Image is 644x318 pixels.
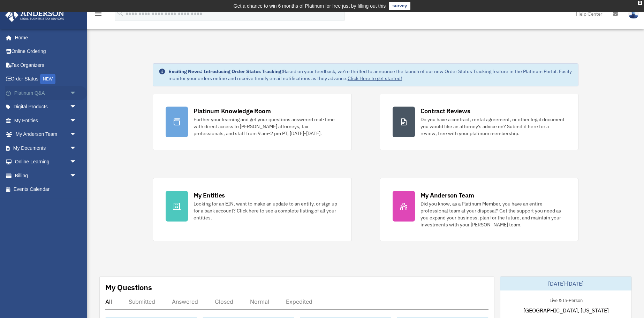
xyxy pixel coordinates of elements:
[70,100,84,114] span: arrow_drop_down
[5,72,87,86] a: Order StatusNEW
[70,127,84,142] span: arrow_drop_down
[194,191,225,200] div: My Entities
[70,114,84,128] span: arrow_drop_down
[215,298,233,305] div: Closed
[389,2,410,10] a: survey
[94,12,103,18] a: menu
[5,155,87,169] a: Online Learningarrow_drop_down
[168,68,573,82] div: Based on your feedback, we're thrilled to announce the launch of our new Order Status Tracking fe...
[153,94,352,150] a: Platinum Knowledge Room Further your learning and get your questions answered real-time with dire...
[5,86,87,100] a: Platinum Q&Aarrow_drop_down
[5,141,87,155] a: My Documentsarrow_drop_down
[628,9,639,19] img: User Pic
[70,155,84,169] span: arrow_drop_down
[94,10,103,18] i: menu
[194,107,271,115] div: Platinum Knowledge Room
[286,298,312,305] div: Expedited
[40,74,55,84] div: NEW
[421,116,566,137] div: Do you have a contract, rental agreement, or other legal document you would like an attorney's ad...
[129,298,155,305] div: Submitted
[5,100,87,114] a: Digital Productsarrow_drop_down
[523,306,609,315] span: [GEOGRAPHIC_DATA], [US_STATE]
[5,114,87,127] a: My Entitiesarrow_drop_down
[421,191,474,200] div: My Anderson Team
[5,183,87,196] a: Events Calendar
[116,9,124,17] i: search
[5,31,84,45] a: Home
[421,200,566,228] div: Did you know, as a Platinum Member, you have an entire professional team at your disposal? Get th...
[194,116,339,137] div: Further your learning and get your questions answered real-time with direct access to [PERSON_NAM...
[172,298,198,305] div: Answered
[638,1,642,5] div: close
[544,296,588,303] div: Live & In-Person
[5,45,87,59] a: Online Ordering
[5,127,87,141] a: My Anderson Teamarrow_drop_down
[421,107,470,115] div: Contract Reviews
[380,94,579,150] a: Contract Reviews Do you have a contract, rental agreement, or other legal document you would like...
[380,178,579,241] a: My Anderson Team Did you know, as a Platinum Member, you have an entire professional team at your...
[105,298,112,305] div: All
[348,75,402,82] a: Click Here to get started!
[70,141,84,155] span: arrow_drop_down
[70,169,84,183] span: arrow_drop_down
[105,282,152,293] div: My Questions
[234,2,386,10] div: Get a chance to win 6 months of Platinum for free just by filling out this
[168,68,283,75] strong: Exciting News: Introducing Order Status Tracking!
[5,169,87,183] a: Billingarrow_drop_down
[194,200,339,221] div: Looking for an EIN, want to make an update to an entity, or sign up for a bank account? Click her...
[5,58,87,72] a: Tax Organizers
[250,298,269,305] div: Normal
[3,8,66,22] img: Anderson Advisors Platinum Portal
[500,277,631,290] div: [DATE]-[DATE]
[153,178,352,241] a: My Entities Looking for an EIN, want to make an update to an entity, or sign up for a bank accoun...
[70,86,84,100] span: arrow_drop_down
